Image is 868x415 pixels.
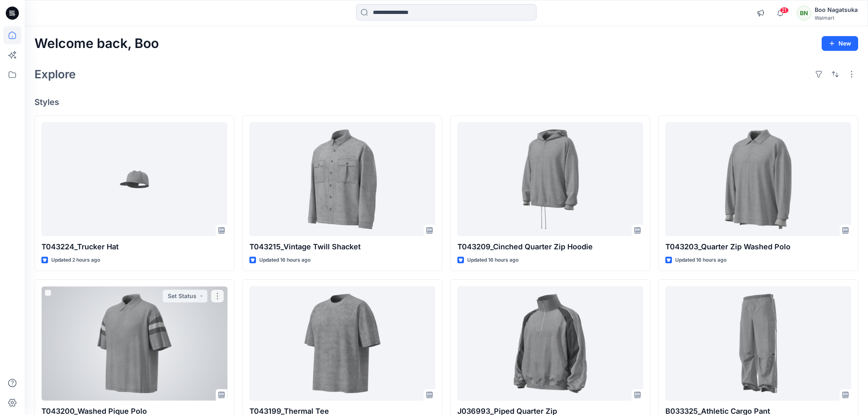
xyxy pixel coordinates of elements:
a: T043199_Thermal Tee [249,286,435,400]
p: Updated 2 hours ago [51,256,100,265]
p: T043224_Trucker Hat [41,241,227,253]
p: Updated 16 hours ago [259,256,311,265]
div: BN [797,6,811,21]
a: T043215_Vintage Twill Shacket [249,122,435,236]
a: B033325_Athletic Cargo Pant [665,286,851,400]
a: T043209_Cinched Quarter Zip Hoodie [457,122,643,236]
div: Walmart [815,15,858,21]
a: T043224_Trucker Hat [41,122,227,236]
h2: Welcome back, Boo [34,36,159,51]
p: T043203_Quarter Zip Washed Polo [665,241,851,253]
a: J036993_Piped Quarter Zip [457,286,643,400]
p: Updated 16 hours ago [675,256,726,265]
p: T043215_Vintage Twill Shacket [249,241,435,253]
button: New [822,36,858,51]
h4: Styles [34,97,858,107]
h2: Explore [34,68,76,81]
span: 21 [780,7,789,14]
a: T043203_Quarter Zip Washed Polo [665,122,851,236]
a: T043200_Washed Pique Polo [41,286,227,400]
p: T043209_Cinched Quarter Zip Hoodie [457,241,643,253]
div: Boo Nagatsuka [815,5,858,15]
p: Updated 16 hours ago [467,256,519,265]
